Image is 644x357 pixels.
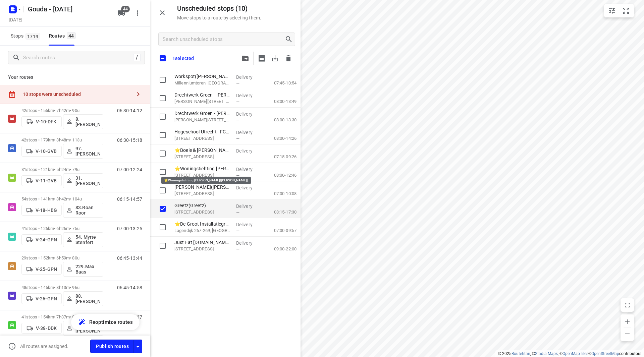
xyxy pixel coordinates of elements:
button: 97.[PERSON_NAME] [63,144,103,159]
button: V-10-GVB [21,146,62,157]
p: V-25-GPN [36,266,57,272]
span: — [236,228,239,233]
p: Delivery [236,203,261,210]
p: Pieter Zeemanweg 20, Dordrecht [174,98,231,105]
p: V-18-HBG [36,207,57,213]
button: 54. Myrte Stenfert [63,232,103,247]
span: Select [156,128,169,142]
input: Search unscheduled stops [163,34,285,45]
span: — [236,99,239,104]
p: 07:15-09:26 [263,154,297,160]
p: Move stops to a route by selecting them. [177,15,261,20]
p: Greetz(Greetz) [174,202,231,209]
p: Delivery [236,166,261,173]
button: 83.Roan Roor [63,203,103,218]
p: 88. [PERSON_NAME] [75,293,100,304]
p: 41 stops • 154km • 7h37m • 89u [21,314,103,319]
p: 08:15-17:30 [263,209,297,216]
button: Map settings [605,4,619,17]
p: Delivery [236,92,261,99]
input: Search routes [23,53,133,63]
span: — [236,247,239,252]
p: Delivery [236,184,261,191]
button: 229.Max Baas [63,262,103,277]
button: Publish routes [90,340,134,353]
p: 08:00-12:46 [263,172,297,179]
p: [STREET_ADDRESS] [174,135,231,142]
p: Workspot(Boudewijn van der Sar) [174,73,231,80]
button: V-38-DDK [21,323,62,334]
p: Just Eat Takeaway.com - Utrecht(Facundo) [174,239,231,246]
button: 31.[PERSON_NAME] [63,173,103,188]
a: Routetitan [512,351,530,356]
p: 42 stops • 179km • 8h48m • 113u [21,137,103,142]
button: V-18-HBG [21,205,62,216]
p: Koningsbeltweg 42, Almere [174,209,231,216]
span: Publish routes [96,342,129,351]
div: Driver app settings [134,342,142,350]
p: Waldorpstraat 80, Den Haag [174,172,231,179]
p: V-38-DDK [36,325,57,331]
p: ⭐Boele & van Eesteren(Beate Kok) [174,147,231,154]
div: Routes [49,32,78,40]
div: 10 stops were unscheduled [23,92,131,97]
a: Stadia Maps [535,351,558,356]
span: Reoptimize routes [89,318,133,326]
span: Stops [11,32,42,40]
p: 07:00-12:24 [117,167,142,172]
p: 09:00-22:00 [263,246,297,252]
p: Delivery [236,221,261,228]
div: grid [150,71,301,356]
p: [PERSON_NAME]([PERSON_NAME]) [174,184,231,190]
span: — [236,81,239,86]
span: Select [156,221,169,234]
p: V-26-GPN [36,296,57,301]
p: 54. Myrte Stenfert [75,234,100,245]
button: 25. [PERSON_NAME] [63,321,103,336]
p: 8. [PERSON_NAME] [75,116,100,127]
p: ⭐Woningstichting [PERSON_NAME]([PERSON_NAME]) [174,165,231,172]
p: Delivery [236,147,261,154]
p: Drechtwerk Groen - Pieter Zeemanweg(Mayella Berkhof) [174,110,231,117]
button: Fit zoom [619,4,633,17]
span: 44 [67,32,76,39]
p: Delivery [236,129,261,136]
p: 31 stops • 121km • 5h24m • 79u [21,167,103,172]
p: 97.[PERSON_NAME] [75,146,100,157]
p: V-10-GVB [36,148,57,154]
button: V-10-DFK [21,116,62,127]
span: — [236,191,239,196]
p: 06:30-15:18 [117,137,142,143]
a: OpenMapTiles [562,351,588,356]
p: Delivery [236,111,261,117]
p: 08:00-13:30 [263,117,297,123]
p: Lagendijk 267-269, Ridderkerk [174,227,231,234]
span: Select [156,202,169,216]
button: V-11-GVB [21,175,62,186]
p: 07:00-09:57 [263,227,297,234]
p: 07:00-10:08 [263,190,297,197]
p: 48 stops • 145km • 8h13m • 96u [21,285,103,290]
span: — [236,210,239,215]
h5: Unscheduled stops ( 10 ) [177,5,261,12]
p: 07:00-13:25 [117,226,142,231]
span: — [236,155,239,160]
span: Print shipping label [255,52,268,65]
span: Select [156,73,169,86]
span: Select [156,165,169,179]
li: © 2025 , © , © © contributors [498,351,641,356]
p: 83.Roan Roor [75,205,100,216]
span: Select [156,110,169,123]
p: Hogeschool Utrecht - FCA(Miriam van Toor) [174,128,231,135]
span: Select [156,239,169,252]
button: V-26-GPN [21,293,62,304]
p: 08:00-13:49 [263,98,297,105]
p: 06:30-14:12 [117,108,142,113]
p: 41 stops • 126km • 6h26m • 75u [21,226,103,231]
button: 44 [115,6,128,20]
p: 31.[PERSON_NAME] [75,175,100,186]
div: Search [285,35,295,43]
span: Download stop [268,52,282,65]
p: Drechtwerk Groen - Pieter Zeemanweg(Mayella Berkhof) [174,92,231,98]
span: — [236,118,239,123]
